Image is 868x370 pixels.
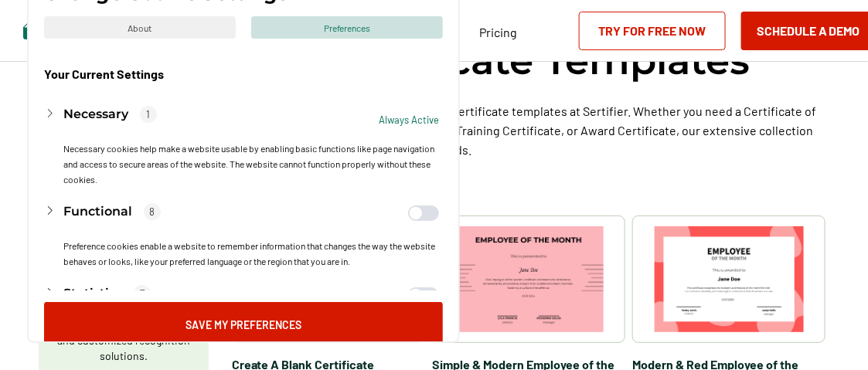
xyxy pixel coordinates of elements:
[140,106,157,123] p: 1
[44,277,443,358] button: Statistics7Statistic cookies help website owners to understand how visitors interact with website...
[379,112,439,127] p: Always Active
[228,101,829,159] p: Explore a wide selection of customizable certificate templates at Sertifier. Whether you need a C...
[791,296,868,370] iframe: Chat Widget
[144,203,161,220] p: 8
[44,66,164,82] p: Your Current Settings
[63,238,439,269] p: Preference cookies enable a website to remember information that changes the way the website beha...
[655,226,805,332] img: Modern & Red Employee of the Month Certificate Template
[44,16,236,39] div: About
[63,141,439,187] p: Necessary cookies help make a website usable by enabling basic functions like page navigation and...
[479,25,517,39] span: Pricing
[44,195,443,277] button: Functional8Preference cookies enable a website to remember information that changes the way the w...
[44,302,443,346] button: Save My Preferences
[63,105,128,124] h3: Necessary
[479,21,517,40] a: Pricing
[579,12,726,50] a: Try for Free Now
[454,226,604,332] img: Simple & Modern Employee of the Month Certificate Template
[134,285,151,302] p: 7
[44,97,443,195] button: Necessary1Always ActiveNecessary cookies help make a website usable by enabling basic functions l...
[63,202,132,221] h3: Functional
[63,284,122,303] h3: Statistics
[251,16,443,39] div: Preferences
[23,20,111,39] img: Sertifier | Digital Credentialing Platform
